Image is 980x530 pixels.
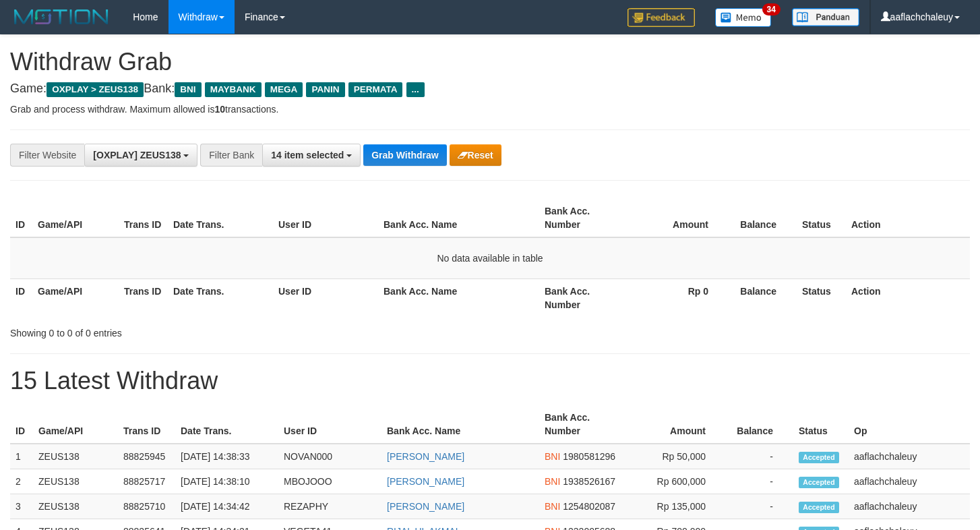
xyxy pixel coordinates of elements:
span: Accepted [799,477,839,488]
th: Bank Acc. Number [539,405,625,444]
td: 2 [10,469,33,494]
td: - [726,494,793,519]
th: User ID [273,199,378,237]
th: Status [793,405,849,444]
td: ZEUS138 [33,469,118,494]
td: [DATE] 14:34:42 [175,494,278,519]
td: aaflachchaleuy [849,469,970,494]
td: aaflachchaleuy [849,444,970,469]
td: aaflachchaleuy [849,494,970,519]
th: Game/API [33,405,118,444]
td: [DATE] 14:38:33 [175,444,278,469]
th: ID [10,199,32,237]
span: BNI [545,476,560,487]
span: BNI [545,501,560,512]
button: [OXPLAY] ZEUS138 [84,144,197,167]
td: ZEUS138 [33,444,118,469]
h1: 15 Latest Withdraw [10,367,970,394]
th: Date Trans. [175,405,278,444]
td: No data available in table [10,237,970,279]
div: Filter Website [10,144,84,167]
span: Accepted [799,452,839,463]
button: Reset [450,144,501,166]
th: User ID [278,405,381,444]
td: Rp 50,000 [625,444,726,469]
th: Status [797,278,846,317]
th: Balance [726,405,793,444]
td: 88825945 [118,444,175,469]
div: Showing 0 to 0 of 0 entries [10,321,398,340]
h1: Withdraw Grab [10,49,970,76]
td: NOVAN000 [278,444,381,469]
td: Rp 600,000 [625,469,726,494]
span: MEGA [265,82,303,97]
th: Bank Acc. Number [539,199,625,237]
span: OXPLAY > ZEUS138 [47,82,144,97]
th: Bank Acc. Name [378,278,539,317]
th: Trans ID [119,199,168,237]
th: Amount [625,199,729,237]
span: BNI [175,82,201,97]
td: ZEUS138 [33,494,118,519]
td: - [726,469,793,494]
th: Amount [625,405,726,444]
th: Rp 0 [625,278,729,317]
th: Action [846,199,970,237]
th: ID [10,278,32,317]
a: [PERSON_NAME] [387,501,464,512]
th: Game/API [32,278,119,317]
td: MBOJOOO [278,469,381,494]
img: Button%20Memo.svg [715,8,772,27]
span: PANIN [306,82,344,97]
th: Trans ID [118,405,175,444]
img: panduan.png [792,8,859,26]
span: MAYBANK [205,82,262,97]
th: Balance [729,199,797,237]
img: MOTION_logo.png [10,7,113,27]
strong: 10 [214,104,225,115]
th: Date Trans. [168,199,273,237]
span: Copy 1938526167 to clipboard [563,476,615,487]
th: Bank Acc. Name [378,199,539,237]
span: [OXPLAY] ZEUS138 [93,150,181,160]
div: Filter Bank [200,144,262,167]
span: PERMATA [348,82,403,97]
span: Copy 1254802087 to clipboard [563,501,615,512]
span: Accepted [799,502,839,513]
td: REZAPHY [278,494,381,519]
td: - [726,444,793,469]
button: Grab Withdraw [363,144,446,166]
span: Copy 1980581296 to clipboard [563,451,615,462]
th: Game/API [32,199,119,237]
a: [PERSON_NAME] [387,451,464,462]
th: Balance [729,278,797,317]
td: 88825710 [118,494,175,519]
th: Date Trans. [168,278,273,317]
th: User ID [273,278,378,317]
td: 88825717 [118,469,175,494]
th: Bank Acc. Name [381,405,539,444]
th: Status [797,199,846,237]
td: [DATE] 14:38:10 [175,469,278,494]
span: BNI [545,451,560,462]
p: Grab and process withdraw. Maximum allowed is transactions. [10,102,970,116]
th: Action [846,278,970,317]
h4: Game: Bank: [10,82,970,96]
td: Rp 135,000 [625,494,726,519]
td: 1 [10,444,33,469]
th: Op [849,405,970,444]
span: 14 item selected [271,150,344,160]
th: ID [10,405,33,444]
span: ... [406,82,425,97]
th: Trans ID [119,278,168,317]
span: 34 [762,3,780,16]
button: 14 item selected [262,144,361,167]
a: [PERSON_NAME] [387,476,464,487]
img: Feedback.jpg [627,8,695,27]
th: Bank Acc. Number [539,278,625,317]
td: 3 [10,494,33,519]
